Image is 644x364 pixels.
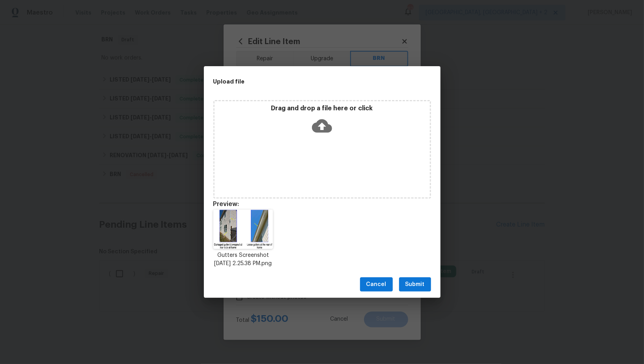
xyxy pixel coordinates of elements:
[213,77,396,86] h2: Upload file
[215,104,430,113] p: Drag and drop a file here or click
[405,280,425,290] span: Submit
[360,277,393,292] button: Cancel
[213,210,273,249] img: BTQOtN+bGK8AAAAASUVORK5CYII=
[366,280,386,290] span: Cancel
[399,277,431,292] button: Submit
[213,251,273,268] p: Gutters Screenshot [DATE] 2.25.38 PM.png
